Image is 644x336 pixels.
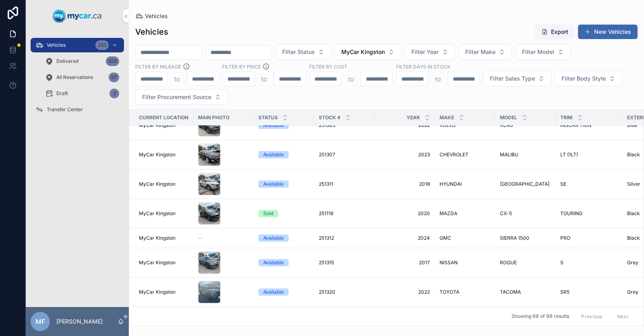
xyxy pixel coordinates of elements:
span: 251307 [319,151,335,158]
span: Year [407,114,420,121]
a: 2017 [379,259,430,266]
span: MAZDA [440,210,457,217]
span: Filter Model [522,48,554,56]
span: Black [627,235,640,241]
span: Filter Body Style [561,75,606,83]
a: MyCar Kingston [139,210,188,217]
button: Select Button [275,44,331,60]
span: Filter Year [411,48,439,56]
a: Available [258,151,309,158]
span: Black [627,151,640,158]
a: GMC [440,235,490,241]
a: -- [198,235,249,241]
p: to [348,74,354,84]
span: Grey [627,259,638,266]
a: 2024 [379,235,430,241]
h1: Vehicles [135,26,168,37]
a: Draft2 [40,86,124,101]
span: [GEOGRAPHIC_DATA] [500,181,549,187]
span: SE [560,181,566,187]
span: SIERRA 1500 [500,235,529,241]
a: MAZDA [440,210,490,217]
a: 2018 [379,181,430,187]
a: S [560,259,617,266]
a: CHEVROLET [440,151,490,158]
span: Showing 98 of 98 results [512,313,569,320]
a: NISSAN [440,259,490,266]
div: 2 [109,89,119,98]
span: MyCar Kingston [139,259,175,266]
a: 251315 [319,259,369,266]
span: NISSAN [440,259,458,266]
button: Select Button [458,44,512,60]
div: Available [263,259,284,266]
span: Make [440,114,454,121]
a: SIERRA 1500 [500,235,551,241]
span: CX-5 [500,210,512,217]
span: All Reservations [56,74,93,81]
p: [PERSON_NAME] [56,317,103,326]
span: 251118 [319,210,333,217]
a: 251320 [319,289,369,295]
span: TACOMA [500,289,521,295]
div: 57 [109,73,119,82]
span: Filter Procurement Source [142,93,211,101]
p: to [261,74,267,84]
span: TOURING [560,210,582,217]
a: LT (1LT) [560,151,617,158]
a: MALIBU [500,151,551,158]
span: Filter Status [282,48,315,56]
span: MyCar Kingston [139,181,175,187]
span: Black [627,210,640,217]
a: HYUNDAI [440,181,490,187]
a: Vehicles333 [31,38,124,52]
a: 251311 [319,181,369,187]
img: App logo [53,10,102,23]
span: S [560,259,563,266]
a: Transfer Center [31,102,124,117]
p: to [435,74,441,84]
a: SE [560,181,617,187]
a: Delivered829 [40,54,124,68]
a: 251312 [319,235,369,241]
a: All Reservations57 [40,70,124,85]
a: Available [258,180,309,188]
span: SR5 [560,289,570,295]
span: Draft [56,90,68,97]
span: Transfer Center [47,106,83,113]
span: MyCar Kingston [139,151,175,158]
a: 251307 [319,151,369,158]
span: 251315 [319,259,334,266]
span: ROGUE [500,259,517,266]
span: MyCar Kingston [139,289,175,295]
div: 333 [95,40,109,50]
a: TOURING [560,210,617,217]
span: Stock # [319,114,341,121]
a: Sold [258,210,309,217]
a: Available [258,288,309,296]
button: New Vehicles [578,25,638,39]
a: TOYOTA [440,289,490,295]
div: Available [263,288,284,296]
a: 2020 [379,210,430,217]
span: MyCar Kingston [139,210,175,217]
div: Available [263,151,284,158]
a: MyCar Kingston [139,151,188,158]
button: Select Button [555,71,622,86]
span: LT (1LT) [560,151,578,158]
span: Status [258,114,278,121]
span: PRO [560,235,570,241]
a: Available [258,234,309,242]
a: ROGUE [500,259,551,266]
span: HYUNDAI [440,181,462,187]
span: Vehicles [47,42,66,48]
a: CX-5 [500,210,551,217]
span: 251320 [319,289,335,295]
a: 2022 [379,289,430,295]
a: MyCar Kingston [139,289,188,295]
label: FILTER BY PRICE [222,63,261,70]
